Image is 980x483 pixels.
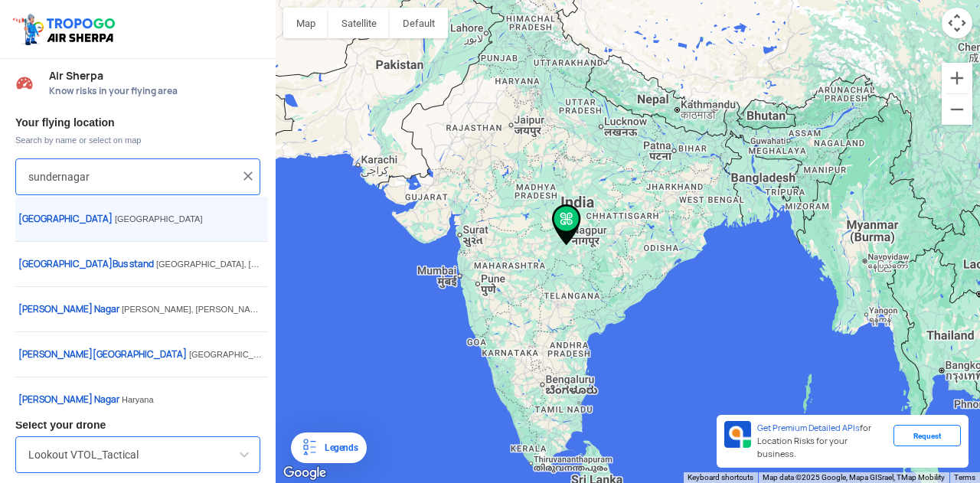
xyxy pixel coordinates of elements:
[283,8,328,38] button: Show street map
[942,8,972,38] button: Map camera controls
[15,73,34,92] img: Risk Scores
[18,258,156,270] span: Bus stand
[11,11,120,47] img: ic_tgdronemaps.svg
[279,463,330,483] a: Open this area in Google Maps (opens a new window)
[156,259,336,269] span: [GEOGRAPHIC_DATA], [GEOGRAPHIC_DATA]
[115,214,203,224] span: [GEOGRAPHIC_DATA]
[724,421,751,448] img: Premium APIs
[954,473,975,481] a: Terms
[279,463,330,483] img: Google
[942,94,972,125] button: Zoom out
[328,8,390,38] button: Show satellite imagery
[15,419,260,430] h3: Select your drone
[28,445,247,464] input: Search by name or Brand
[15,117,260,128] h3: Your flying location
[757,423,860,433] span: Get Premium Detailed APIs
[122,305,358,314] span: [PERSON_NAME], [PERSON_NAME], [GEOGRAPHIC_DATA]
[893,425,961,446] div: Request
[189,350,462,359] span: [GEOGRAPHIC_DATA], [GEOGRAPHIC_DATA], [GEOGRAPHIC_DATA]
[18,213,113,225] span: [GEOGRAPHIC_DATA]
[18,258,113,270] span: [GEOGRAPHIC_DATA]
[300,439,318,457] img: Legends
[49,70,260,82] span: Air Sherpa
[28,168,236,186] input: Search your flying location
[15,134,260,146] span: Search by name or select on map
[49,85,260,97] span: Know risks in your flying area
[688,472,753,483] button: Keyboard shortcuts
[751,421,893,462] div: for Location Risks for your business.
[318,439,358,457] div: Legends
[18,303,119,315] span: [PERSON_NAME] Nagar
[18,348,187,361] span: [PERSON_NAME][GEOGRAPHIC_DATA]
[763,473,945,481] span: Map data ©2025 Google, Mapa GISrael, TMap Mobility
[240,168,256,184] img: ic_close.png
[18,393,119,406] span: [PERSON_NAME] Nagar
[942,63,972,93] button: Zoom in
[122,395,154,404] span: Haryana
